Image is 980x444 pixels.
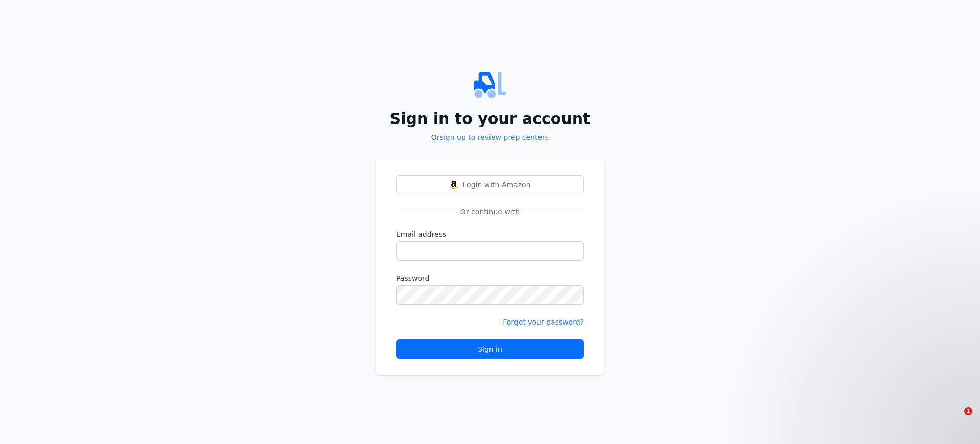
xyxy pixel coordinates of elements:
label: Email address [396,229,584,239]
label: Password [396,273,584,283]
h2: Sign in to your account [376,110,604,128]
iframe: Intercom live chat [943,407,968,432]
img: PrepCenter [376,69,604,102]
a: sign up to review prep centers [440,133,549,141]
span: 1 [964,407,972,415]
img: Login with Amazon [450,181,458,189]
button: Sign in [396,339,584,359]
span: Or continue with [456,207,524,217]
button: Login with AmazonLogin with Amazon [396,175,584,194]
a: Forgot your password? [503,318,584,326]
div: Sign in [405,344,575,354]
p: Or [376,132,604,142]
iframe: Intercom notifications message [776,243,980,416]
span: Login with Amazon [463,180,531,190]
